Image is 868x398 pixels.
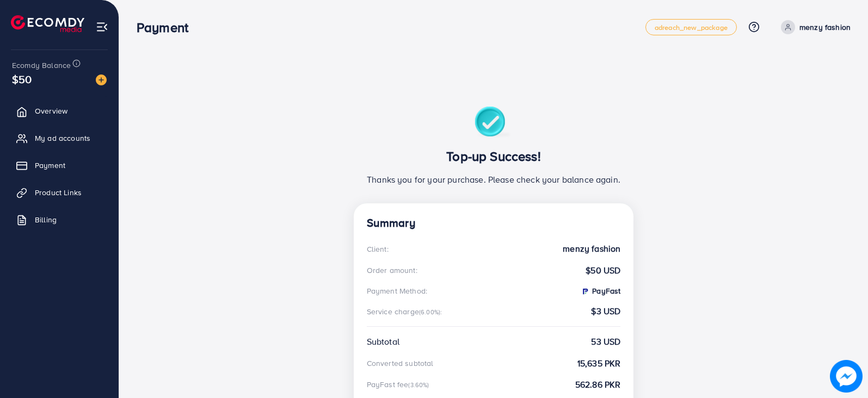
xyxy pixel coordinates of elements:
[8,154,110,176] a: Payment
[367,173,621,186] p: Thanks you for your purchase. Please check your balance again.
[35,214,57,225] span: Billing
[367,148,621,164] h3: Top-up Success!
[577,357,621,370] strong: 15,635 PKR
[12,71,32,87] span: $50
[645,19,737,35] a: adreach_new_package
[12,60,71,71] span: Ecomdy Balance
[367,244,389,254] div: Client:
[586,264,620,277] strong: $50 USD
[563,242,620,255] strong: menzy fashion
[11,15,84,32] img: logo
[367,306,446,317] div: Service charge
[777,20,851,34] a: menzy fashion
[137,20,197,35] h3: Payment
[367,335,399,348] div: Subtotal
[8,100,110,122] a: Overview
[591,335,620,348] strong: 53 USD
[8,209,110,231] a: Billing
[575,378,621,391] strong: 562.86 PKR
[830,360,863,393] img: image
[591,305,620,318] strong: $3 USD
[655,24,728,31] span: adreach_new_package
[367,216,621,230] h4: Summary
[8,182,110,203] a: Product Links
[367,265,417,276] div: Order amount:
[367,358,434,369] div: Converted subtotal
[8,127,110,149] a: My ad accounts
[35,160,65,171] span: Payment
[581,287,589,296] img: PayFast
[367,285,427,296] div: Payment Method:
[35,187,82,198] span: Product Links
[367,379,433,390] div: PayFast fee
[799,21,851,34] p: menzy fashion
[581,285,620,296] strong: PayFast
[96,74,107,85] img: image
[408,381,429,389] small: (3.60%)
[419,308,442,316] small: (6.00%):
[96,21,108,33] img: menu
[475,107,513,140] img: success
[35,105,67,116] span: Overview
[35,133,90,144] span: My ad accounts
